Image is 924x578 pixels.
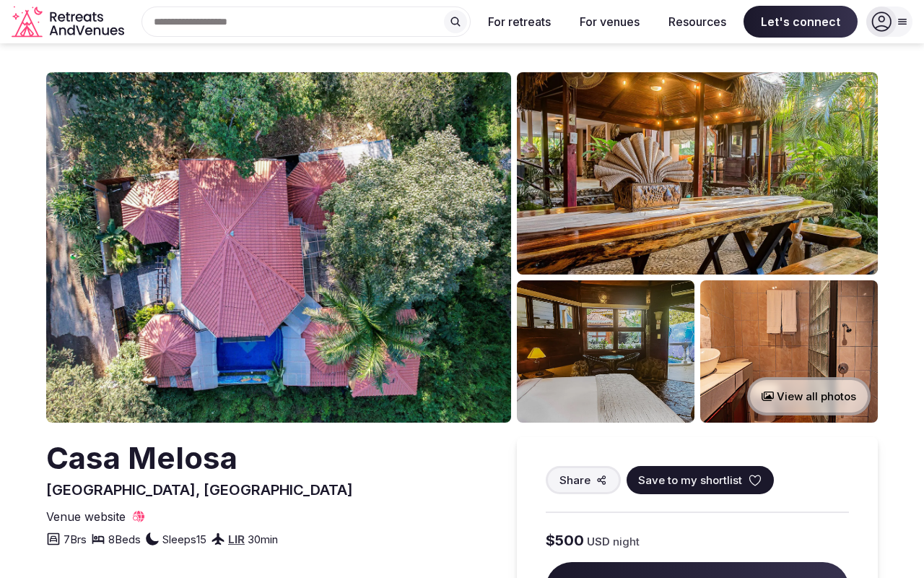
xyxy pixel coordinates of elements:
span: 7 Brs [64,532,87,547]
span: 30 min [248,532,278,547]
button: Share [546,466,621,494]
span: [GEOGRAPHIC_DATA], [GEOGRAPHIC_DATA] [46,481,353,499]
img: Venue gallery photo [517,280,694,423]
span: USD [587,534,610,549]
a: Venue website [46,509,146,525]
button: Save to my shortlist [627,466,774,494]
span: Let's connect [744,6,858,38]
svg: Retreats and Venues company logo [12,6,127,38]
span: Sleeps 15 [162,532,206,547]
span: LIR [228,532,245,546]
button: Resources [657,6,738,38]
a: Visit the homepage [12,6,127,38]
span: night [613,534,640,549]
span: $500 [546,530,584,551]
img: Venue cover photo [46,72,511,423]
span: Venue website [46,509,126,525]
button: For retreats [476,6,562,38]
button: View all photos [747,377,871,415]
span: Save to my shortlist [638,473,742,488]
h2: Casa Melosa [46,437,353,480]
button: For venues [568,6,651,38]
img: Venue gallery photo [700,280,878,423]
img: Venue gallery photo [517,72,878,275]
span: 8 Beds [108,532,141,547]
span: Share [559,473,590,488]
